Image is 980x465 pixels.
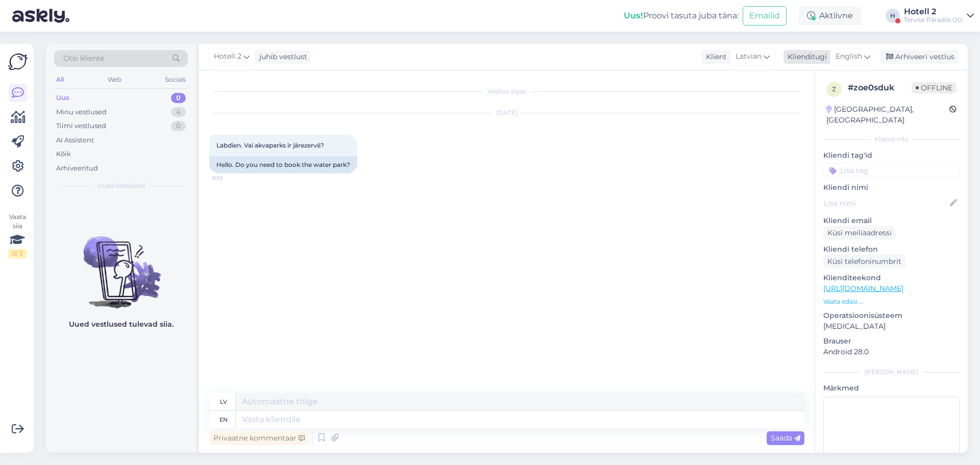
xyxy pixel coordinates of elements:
[220,393,227,410] div: lv
[823,182,960,193] p: Kliendi nimi
[824,198,948,209] input: Lisa nimi
[209,156,357,174] div: Hello. Do you need to book the water park?
[912,82,957,93] span: Offline
[46,218,196,310] img: No chats
[832,85,836,93] span: z
[736,51,762,62] span: Latvian
[209,87,804,96] div: Vestlus algas
[826,104,949,126] div: [GEOGRAPHIC_DATA], [GEOGRAPHIC_DATA]
[783,52,827,62] div: Klienditugi
[56,149,71,159] div: Kõik
[8,212,27,258] div: Vaata siia
[771,433,800,443] span: Saada
[823,310,960,321] p: Operatsioonisüsteem
[624,10,739,22] div: Proovi tasuta juba täna:
[8,249,27,258] div: 0 / 3
[823,215,960,226] p: Kliendi email
[56,121,106,131] div: Tiimi vestlused
[823,368,960,377] div: [PERSON_NAME]
[56,135,94,145] div: AI Assistent
[886,9,900,23] div: H
[69,319,174,330] p: Uued vestlused tulevad siia.
[171,121,186,131] div: 0
[171,107,186,117] div: 4
[823,383,960,394] p: Märkmed
[56,107,107,117] div: Minu vestlused
[63,53,104,64] span: Otsi kliente
[56,93,69,103] div: Uus
[823,163,960,178] input: Lisa tag
[106,73,124,86] div: Web
[209,431,309,445] div: Privaatne kommentaar
[212,174,251,182] span: 8:58
[214,51,241,62] span: Hotell 2
[702,52,727,62] div: Klient
[255,52,307,62] div: juhib vestlust
[54,73,66,86] div: All
[823,347,960,357] p: Android 28.0
[823,284,903,293] a: [URL][DOMAIN_NAME]
[97,181,145,190] span: Uued vestlused
[848,82,912,94] div: # zoe0sduk
[880,50,959,64] div: Arhiveeri vestlus
[823,226,896,240] div: Küsi meiliaadressi
[823,150,960,161] p: Kliendi tag'id
[823,135,960,144] div: Kliendi info
[209,108,804,117] div: [DATE]
[823,336,960,347] p: Brauser
[836,51,862,62] span: English
[216,141,324,149] span: Labdien. Vai akvaparks ir jārezervē?
[171,93,186,103] div: 0
[743,6,787,26] button: Emailid
[904,16,963,24] div: Tervise Paradiis OÜ
[823,273,960,283] p: Klienditeekond
[823,297,960,306] p: Vaata edasi ...
[56,163,98,174] div: Arhiveeritud
[799,7,861,25] div: Aktiivne
[904,8,974,24] a: Hotell 2Tervise Paradiis OÜ
[823,255,905,268] div: Küsi telefoninumbrit
[904,8,963,16] div: Hotell 2
[8,52,28,71] img: Askly Logo
[823,244,960,255] p: Kliendi telefon
[219,411,228,428] div: en
[163,73,188,86] div: Socials
[823,321,960,332] p: [MEDICAL_DATA]
[624,11,643,20] b: Uus!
